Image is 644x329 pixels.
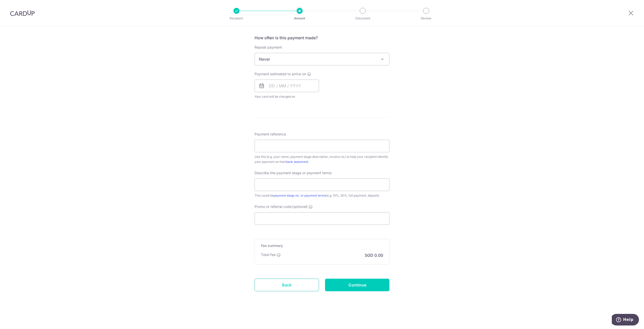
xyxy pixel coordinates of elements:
[10,10,35,16] img: CardUp
[218,16,255,21] p: Recipient
[255,154,389,164] div: Use this (e.g. your name, payment stage description, invoice no.) to help your recipient identify...
[261,243,383,248] h5: Fee summary
[255,170,332,175] span: Describe the payment stage or payment terms
[292,204,308,209] span: (optional)
[408,16,445,21] p: Review
[344,16,381,21] p: Document
[255,279,319,291] a: Back
[273,194,326,197] a: payment stage no. or payment terms
[365,252,383,258] p: SGD 0.00
[255,94,319,99] span: Your card will be charged on
[255,204,292,209] span: Promo or referral code
[255,53,389,65] span: Never
[261,252,276,257] p: Total Fee
[255,53,389,65] span: Never
[612,314,639,326] iframe: Opens a widget where you can find more information
[255,35,389,41] h5: How often is this payment made?
[255,80,319,92] input: DD / MM / YYYY
[325,279,389,291] input: Continue
[255,132,286,137] span: Payment reference
[255,45,282,50] label: Repeat payment
[255,193,389,198] div: This could be (e.g. 15%, 30%, full payment, deposit).
[286,160,308,164] a: bank statement
[281,16,318,21] p: Amount
[255,71,306,77] span: Payment estimated to arrive on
